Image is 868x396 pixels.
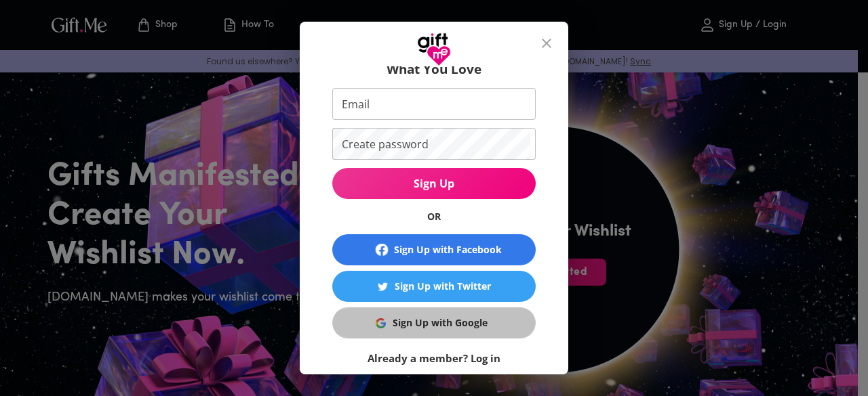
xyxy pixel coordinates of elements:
[368,351,500,365] a: Already a member? Log in
[332,45,536,77] h6: Start Your Wishlist and Get What You Love
[332,168,536,199] button: Sign Up
[332,307,536,338] button: Sign Up with GoogleSign Up with Google
[393,315,488,330] div: Sign Up with Google
[395,279,491,294] div: Sign Up with Twitter
[394,242,502,257] div: Sign Up with Facebook
[530,27,563,60] button: close
[378,282,388,292] img: Sign Up with Twitter
[332,210,536,223] h6: OR
[332,234,536,265] button: Sign Up with Facebook
[376,318,386,328] img: Sign Up with Google
[332,271,536,302] button: Sign Up with TwitterSign Up with Twitter
[417,32,451,66] img: GiftMe Logo
[332,176,536,191] span: Sign Up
